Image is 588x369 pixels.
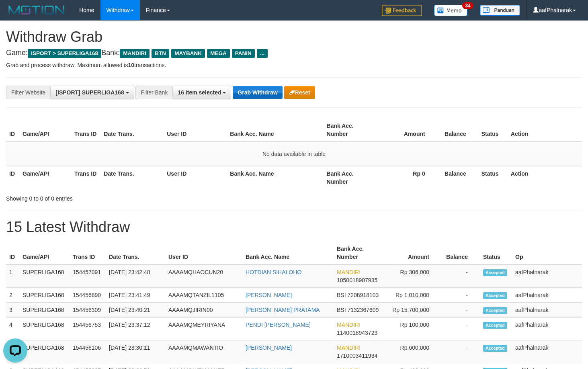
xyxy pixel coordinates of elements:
[337,307,346,313] span: BSI
[337,353,377,359] span: Copy 1710003411934 to clipboard
[512,288,582,303] td: aafPhalnarak
[246,344,292,351] a: [PERSON_NAME]
[347,307,379,313] span: Copy 7132367609 to clipboard
[70,303,106,318] td: 154456309
[512,303,582,318] td: aafPhalnarak
[512,318,582,340] td: aafPhalnarak
[441,264,480,288] td: -
[19,119,71,141] th: Game/API
[165,264,242,288] td: AAAAMQHAOCUN20
[70,340,106,363] td: 154456106
[164,119,227,141] th: User ID
[100,119,164,141] th: Date Trans.
[233,86,282,99] button: Grab Withdraw
[337,277,377,283] span: Copy 1050018907935 to clipboard
[106,288,165,303] td: [DATE] 23:41:49
[383,288,441,303] td: Rp 1,010,000
[383,340,441,363] td: Rp 600,000
[19,303,70,318] td: SUPERLIGA168
[19,340,70,363] td: SUPERLIGA168
[257,49,268,58] span: ...
[337,292,346,298] span: BSI
[227,166,323,189] th: Bank Acc. Name
[375,166,437,189] th: Rp 0
[483,292,507,299] span: Accepted
[128,62,134,68] strong: 10
[106,318,165,340] td: [DATE] 23:37:12
[434,5,468,16] img: Button%20Memo.svg
[28,49,101,58] span: ISPORT > SUPERLIGA168
[480,5,520,16] img: panduan.png
[246,322,311,328] a: PENDI [PERSON_NAME]
[347,292,379,298] span: Copy 7208918103 to clipboard
[165,288,242,303] td: AAAAMQTANZIL1105
[6,86,50,99] div: Filter Website
[172,86,231,99] button: 16 item selected
[512,264,582,288] td: aafPhalnarak
[383,242,441,264] th: Amount
[483,322,507,329] span: Accepted
[3,3,27,27] button: Open LiveChat chat widget
[337,269,361,275] span: MANDIRI
[6,219,582,235] h1: 15 Latest Withdraw
[512,242,582,264] th: Op
[70,318,106,340] td: 154456753
[165,242,242,264] th: User ID
[152,49,169,58] span: BTN
[178,89,221,96] span: 16 item selected
[337,344,361,351] span: MANDIRI
[483,269,507,276] span: Accepted
[135,86,172,99] div: Filter Bank
[50,86,134,99] button: [ISPORT] SUPERLIGA168
[106,340,165,363] td: [DATE] 23:30:11
[508,166,582,189] th: Action
[324,119,375,141] th: Bank Acc. Number
[6,4,67,16] img: MOTION_logo.png
[441,318,480,340] td: -
[6,264,19,288] td: 1
[227,119,323,141] th: Bank Acc. Name
[480,242,512,264] th: Status
[483,307,507,314] span: Accepted
[6,242,19,264] th: ID
[55,89,124,96] span: [ISPORT] SUPERLIGA168
[483,345,507,352] span: Accepted
[478,119,508,141] th: Status
[171,49,205,58] span: MAYBANK
[19,264,70,288] td: SUPERLIGA168
[71,166,100,189] th: Trans ID
[106,303,165,318] td: [DATE] 23:40:21
[6,61,582,69] p: Grab and process withdraw. Maximum allowed is transactions.
[70,288,106,303] td: 154456890
[383,303,441,318] td: Rp 15,700,000
[19,242,70,264] th: Game/API
[165,340,242,363] td: AAAAMQMAWANTIO
[337,322,361,328] span: MANDIRI
[165,318,242,340] td: AAAAMQMEYRIYANA
[437,166,478,189] th: Balance
[100,166,164,189] th: Date Trans.
[6,141,582,166] td: No data available in table
[512,340,582,363] td: aafPhalnarak
[19,318,70,340] td: SUPERLIGA168
[246,292,292,298] a: [PERSON_NAME]
[441,242,480,264] th: Balance
[6,49,582,57] h4: Game: Bank:
[441,303,480,318] td: -
[6,191,239,203] div: Showing 0 to 0 of 0 entries
[120,49,150,58] span: MANDIRI
[441,288,480,303] td: -
[106,264,165,288] td: [DATE] 23:42:48
[6,318,19,340] td: 4
[478,166,508,189] th: Status
[19,288,70,303] td: SUPERLIGA168
[6,288,19,303] td: 2
[383,264,441,288] td: Rp 306,000
[71,119,100,141] th: Trans ID
[19,166,71,189] th: Game/API
[70,242,106,264] th: Trans ID
[508,119,582,141] th: Action
[106,242,165,264] th: Date Trans.
[337,330,377,336] span: Copy 1140018943723 to clipboard
[382,5,422,16] img: Feedback.jpg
